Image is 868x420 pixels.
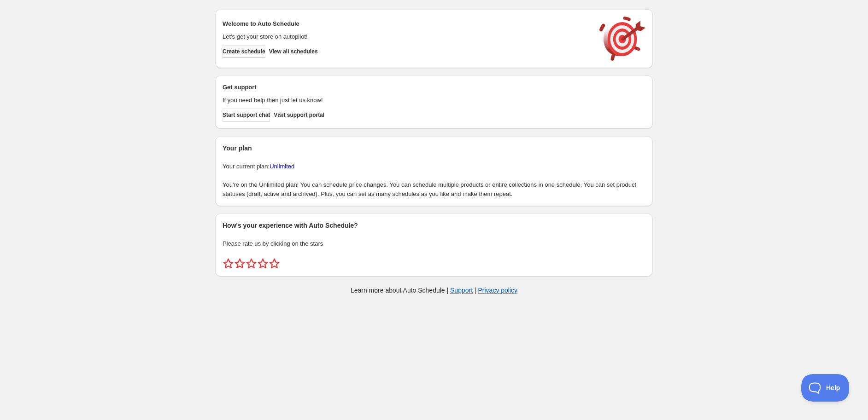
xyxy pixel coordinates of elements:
[270,163,294,170] a: Unlimited
[269,45,318,58] button: View all schedules
[450,287,473,294] a: Support
[223,221,645,230] h2: How's your experience with Auto Schedule?
[223,180,645,199] p: You're on the Unlimited plan! You can schedule price changes. You can schedule multiple products ...
[478,287,518,294] a: Privacy policy
[801,374,850,402] iframe: Toggle Customer Support
[223,239,645,248] p: Please rate us by clicking on the stars
[274,109,324,121] a: Visit support portal
[223,19,590,29] h2: Welcome to Auto Schedule
[269,48,318,55] span: View all schedules
[223,144,645,153] h2: Your plan
[223,96,590,105] p: If you need help then just let us know!
[351,286,517,295] p: Learn more about Auto Schedule | |
[223,111,270,119] span: Start support chat
[223,109,270,121] a: Start support chat
[223,83,590,92] h2: Get support
[223,48,265,55] span: Create schedule
[274,111,324,119] span: Visit support portal
[223,45,265,58] button: Create schedule
[223,162,645,171] p: Your current plan:
[223,32,590,41] p: Let's get your store on autopilot!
